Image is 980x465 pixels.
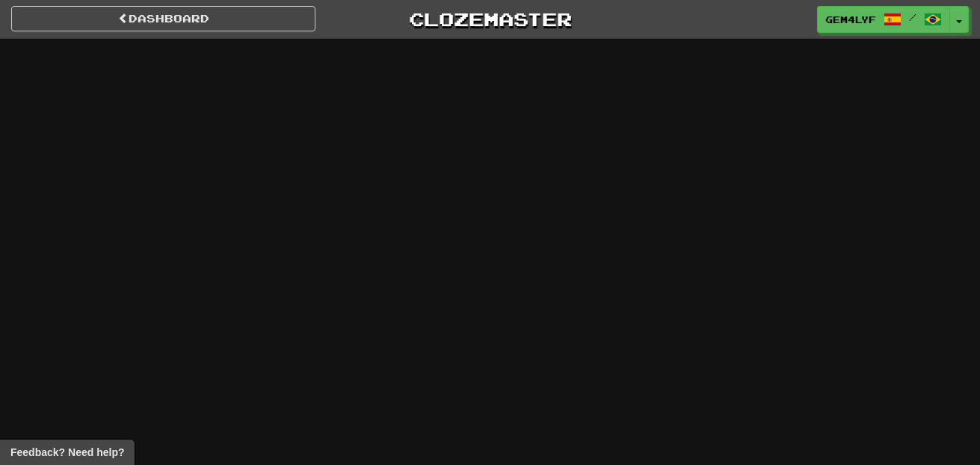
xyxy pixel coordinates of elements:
span: Open feedback widget [10,445,124,460]
span: gem4lyf [825,13,876,26]
a: Clozemaster [338,6,642,32]
a: Dashboard [11,6,315,31]
span: / [909,12,916,22]
a: gem4lyf / [817,6,950,33]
